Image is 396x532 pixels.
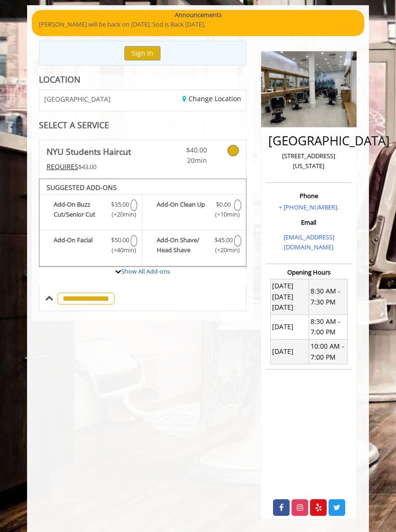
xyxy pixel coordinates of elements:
a: + [PHONE_NUMBER]. [279,203,339,211]
label: Add-On Shave/ Head Shave [147,235,241,257]
b: Add-On Buzz Cut/Senior Cut [54,199,110,219]
span: $45.00 [215,235,233,245]
b: NYU Students Haircut [47,145,131,158]
a: [EMAIL_ADDRESS][DOMAIN_NAME] [283,233,334,251]
span: (+10min ) [218,209,229,219]
p: [STREET_ADDRESS][US_STATE] [268,151,349,171]
span: $35.00 [111,199,129,209]
span: $50.00 [111,235,129,245]
b: SUGGESTED ADD-ONS [47,183,117,192]
div: NYU Students Haircut Add-onS [39,179,246,267]
span: (+20min ) [114,209,126,219]
b: LOCATION [39,74,80,85]
td: 8:30 AM - 7:00 PM [309,314,347,339]
td: [DATE] [270,339,309,364]
span: (+20min ) [218,245,229,255]
h3: Phone [268,192,349,199]
b: Add-On Facial [54,235,110,255]
td: 8:30 AM - 7:30 PM [309,279,347,314]
td: [DATE] [270,314,309,339]
span: $40.00 [177,145,207,155]
h3: Opening Hours [266,269,352,275]
span: $0.00 [216,199,231,209]
h2: [GEOGRAPHIC_DATA] [268,134,349,148]
label: Add-On Facial [44,235,137,257]
b: Add-On Clean Up [157,199,213,219]
span: [GEOGRAPHIC_DATA] [44,95,111,103]
h3: Email [268,219,349,226]
td: 10:00 AM - 7:00 PM [309,339,347,364]
button: Sign In [124,46,160,60]
td: [DATE] [DATE] [DATE] [270,279,309,314]
label: Add-On Buzz Cut/Senior Cut [44,199,137,222]
b: Announcements [175,10,222,20]
b: Add-On Shave/ Head Shave [157,235,213,255]
p: [PERSON_NAME] will be back on [DATE]. Sod is Back [DATE]. [39,19,357,29]
div: SELECT A SERVICE [39,121,246,130]
label: Add-On Clean Up [147,199,241,222]
a: Change Location [182,94,241,103]
a: Show All Add-ons [121,267,170,275]
div: $43.00 [47,161,160,172]
span: 20min [177,155,207,166]
span: This service needs some Advance to be paid before we block your appointment [47,162,78,171]
span: (+40min ) [114,245,126,255]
